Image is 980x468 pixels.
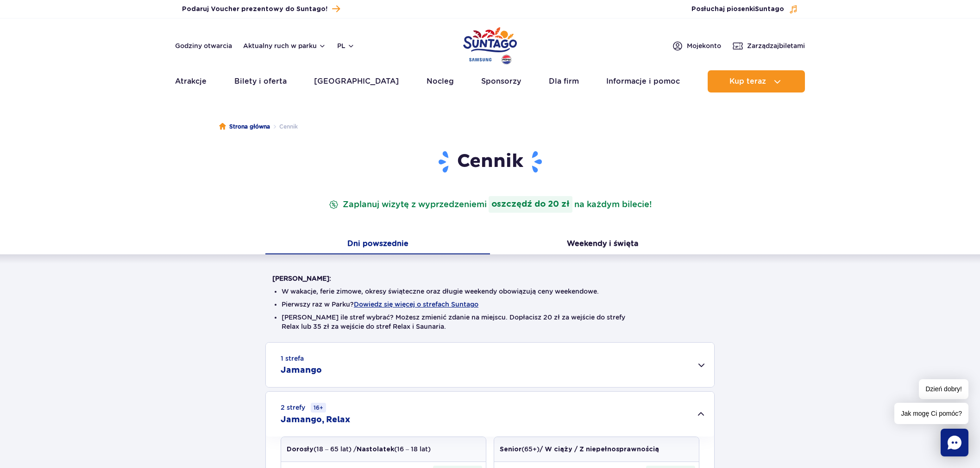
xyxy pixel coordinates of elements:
p: (18 – 65 lat) / (16 – 18 lat) [287,444,431,454]
span: Jak mogę Ci pomóc? [894,403,968,424]
div: Chat [941,429,968,456]
strong: Nastolatek [357,446,394,453]
strong: / W ciąży / Z niepełnosprawnością [540,446,659,453]
button: Kup teraz [708,70,805,92]
a: Nocleg [427,70,454,92]
button: Dni powszednie [265,235,490,254]
a: Zarządzajbiletami [732,40,805,51]
small: 1 strefa [281,354,304,363]
h1: Cennik [272,150,708,174]
h2: Jamango [281,365,322,376]
span: Dzień dobry! [919,379,968,399]
span: Zarządzaj biletami [747,41,805,50]
button: Dowiedz się więcej o strefach Suntago [354,301,478,308]
li: Cennik [270,122,298,131]
span: Suntago [755,6,784,12]
strong: oszczędź do 20 zł [489,196,572,213]
span: Podaruj Voucher prezentowy do Suntago! [182,5,327,14]
a: Dla firm [549,70,579,92]
a: Podaruj Voucher prezentowy do Suntago! [182,3,340,15]
span: Moje konto [687,41,721,50]
a: Bilety i oferta [234,70,287,92]
a: Mojekonto [672,40,721,51]
small: 16+ [311,403,326,413]
button: pl [337,41,355,50]
a: [GEOGRAPHIC_DATA] [314,70,399,92]
strong: [PERSON_NAME]: [272,275,331,282]
a: Atrakcje [175,70,207,92]
li: Pierwszy raz w Parku? [282,300,698,309]
a: Strona główna [219,122,270,131]
button: Posłuchaj piosenkiSuntago [691,5,798,14]
small: 2 strefy [281,403,326,413]
a: Sponsorzy [481,70,521,92]
a: Godziny otwarcia [175,41,232,50]
li: W wakacje, ferie zimowe, okresy świąteczne oraz długie weekendy obowiązują ceny weekendowe. [282,287,698,296]
span: Kup teraz [729,77,766,86]
span: Posłuchaj piosenki [691,5,784,14]
h2: Jamango, Relax [281,414,350,425]
p: Zaplanuj wizytę z wyprzedzeniem na każdym bilecie! [327,196,653,213]
button: Weekendy i święta [490,235,715,254]
button: Aktualny ruch w parku [243,42,326,49]
strong: Senior [500,446,521,453]
a: Informacje i pomoc [606,70,680,92]
p: (65+) [500,444,659,454]
li: [PERSON_NAME] ile stref wybrać? Możesz zmienić zdanie na miejscu. Dopłacisz 20 zł za wejście do s... [282,313,698,331]
a: Park of Poland [463,23,517,66]
strong: Dorosły [287,446,314,453]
